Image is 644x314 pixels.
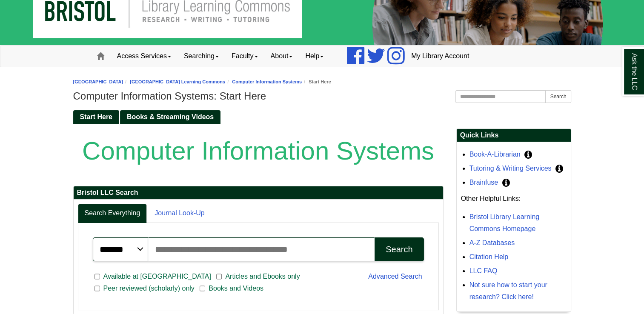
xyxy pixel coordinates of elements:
[94,285,100,292] input: Peer reviewed (scholarly) only
[264,46,299,67] a: About
[130,79,225,84] a: [GEOGRAPHIC_DATA] Learning Commons
[200,285,205,292] input: Books and Videos
[73,90,571,102] h1: Computer Information Systems: Start Here
[222,271,303,282] span: Articles and Ebooks only
[74,186,443,200] h2: Bristol LLC Search
[469,281,547,300] a: Not sure how to start your research? Click here!
[469,213,540,232] a: Bristol Library Learning Commons Homepage
[78,204,147,223] a: Search Everything
[405,46,475,67] a: My Library Account
[368,273,422,280] a: Advanced Search
[375,237,424,261] button: Search
[148,204,211,223] a: Journal Look-Up
[469,151,521,158] a: Book-A-Librarian
[73,110,119,124] a: Start Here
[469,253,509,260] a: Citation Help
[205,283,267,294] span: Books and Videos
[100,283,198,294] span: Peer reviewed (scholarly) only
[73,109,571,124] div: Guide Pages
[302,78,331,86] li: Start Here
[73,78,571,86] nav: breadcrumb
[216,273,222,280] input: Articles and Ebooks only
[469,267,498,274] a: LLC FAQ
[120,110,220,124] a: Books & Streaming Videos
[299,46,330,67] a: Help
[80,113,112,120] span: Start Here
[127,113,214,120] span: Books & Streaming Videos
[469,179,498,186] a: Brainfuse
[73,79,123,84] a: [GEOGRAPHIC_DATA]
[457,129,571,142] h2: Quick Links
[177,46,225,67] a: Searching
[225,46,264,67] a: Faculty
[232,79,302,84] a: Computer Information Systems
[94,273,100,280] input: Available at [GEOGRAPHIC_DATA]
[469,165,552,172] a: Tutoring & Writing Services
[82,137,434,165] font: Computer Information Systems
[100,271,215,282] span: Available at [GEOGRAPHIC_DATA]
[386,245,412,254] div: Search
[461,193,567,205] p: Other Helpful Links:
[111,46,177,67] a: Access Services
[469,239,515,246] a: A-Z Databases
[545,90,571,103] button: Search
